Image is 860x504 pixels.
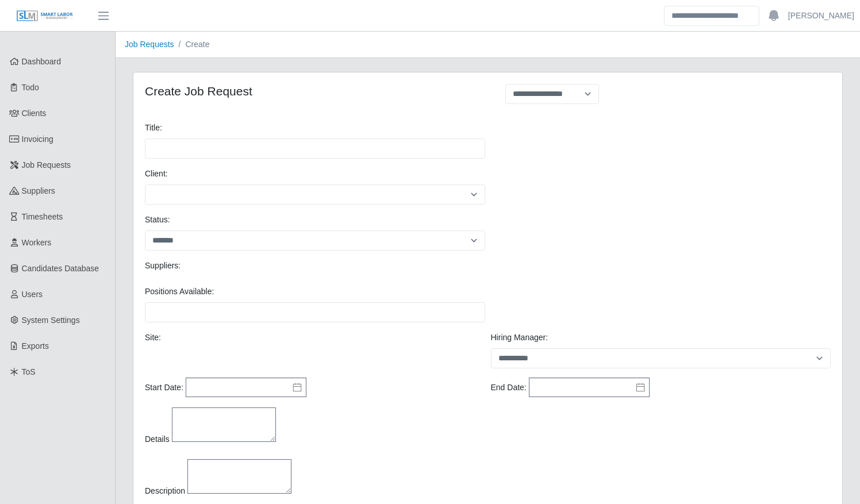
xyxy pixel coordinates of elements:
span: Clients [22,109,47,118]
span: Job Requests [22,160,71,170]
span: Workers [22,238,52,247]
label: Positions Available: [145,286,214,298]
label: Status: [145,214,170,226]
span: Exports [22,341,49,351]
span: Suppliers [22,186,55,195]
span: Users [22,290,43,299]
span: Invoicing [22,134,53,144]
h4: Create Job Request [145,84,479,98]
span: Dashboard [22,57,62,66]
span: Candidates Database [22,264,99,273]
label: Site: [145,332,161,344]
label: Description [145,485,185,497]
li: Create [174,39,210,51]
a: [PERSON_NAME] [788,10,854,22]
span: Timesheets [22,212,63,221]
label: Details [145,433,170,445]
label: Client: [145,168,168,180]
span: ToS [22,367,36,376]
a: Job Requests [125,40,174,49]
label: Title: [145,122,162,134]
label: Hiring Manager: [491,332,548,344]
label: Start Date: [145,382,183,394]
img: SLM Logo [16,10,74,22]
span: Todo [22,83,39,92]
input: Search [664,6,759,26]
label: End Date: [491,382,527,394]
span: System Settings [22,316,80,325]
label: Suppliers: [145,260,181,272]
